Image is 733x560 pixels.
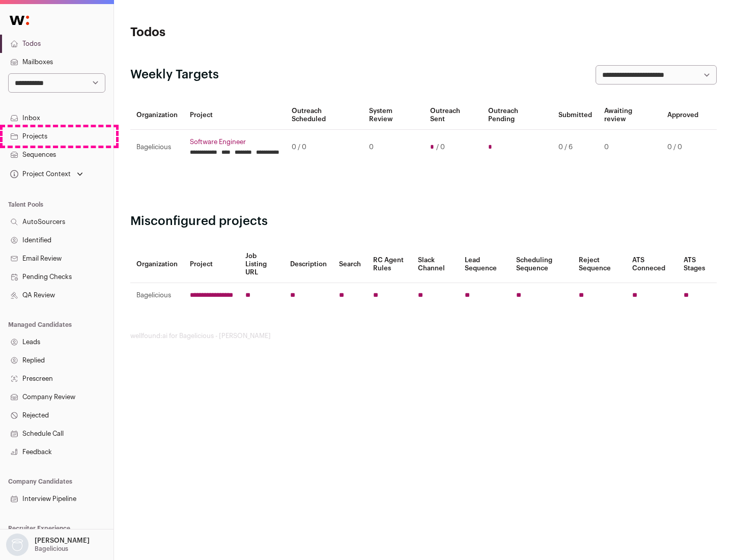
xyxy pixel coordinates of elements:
th: Organization [130,246,184,283]
footer: wellfound:ai for Bagelicious - [PERSON_NAME] [130,332,717,340]
th: Submitted [552,101,598,130]
th: Project [184,101,286,130]
th: Approved [661,101,704,130]
button: Open dropdown [4,534,92,556]
td: 0 / 0 [286,130,363,165]
button: Open dropdown [8,167,85,181]
th: System Review [363,101,424,130]
a: Software Engineer [190,138,279,146]
h1: Todos [130,24,326,41]
p: Bagelicious [35,545,68,553]
th: Job Listing URL [239,246,284,283]
th: Description [284,246,333,283]
img: nopic.png [6,534,29,556]
span: / 0 [436,143,445,151]
th: ATS Conneced [626,246,677,283]
th: Organization [130,101,184,130]
th: Outreach Sent [424,101,483,130]
td: 0 [598,130,661,165]
p: [PERSON_NAME] [35,537,90,545]
td: Bagelicious [130,130,184,165]
img: Wellfound [4,10,35,31]
th: RC Agent Rules [367,246,411,283]
th: ATS Stages [678,246,717,283]
th: Scheduling Sequence [510,246,573,283]
td: 0 [363,130,424,165]
th: Lead Sequence [459,246,510,283]
h2: Weekly Targets [130,67,219,83]
th: Slack Channel [412,246,459,283]
h2: Misconfigured projects [130,213,717,230]
th: Awaiting review [598,101,661,130]
td: 0 / 6 [552,130,598,165]
th: Outreach Pending [482,101,552,130]
th: Reject Sequence [573,246,627,283]
th: Project [184,246,239,283]
th: Outreach Scheduled [286,101,363,130]
td: 0 / 0 [661,130,704,165]
th: Search [333,246,367,283]
div: Project Context [8,170,71,178]
td: Bagelicious [130,283,184,308]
